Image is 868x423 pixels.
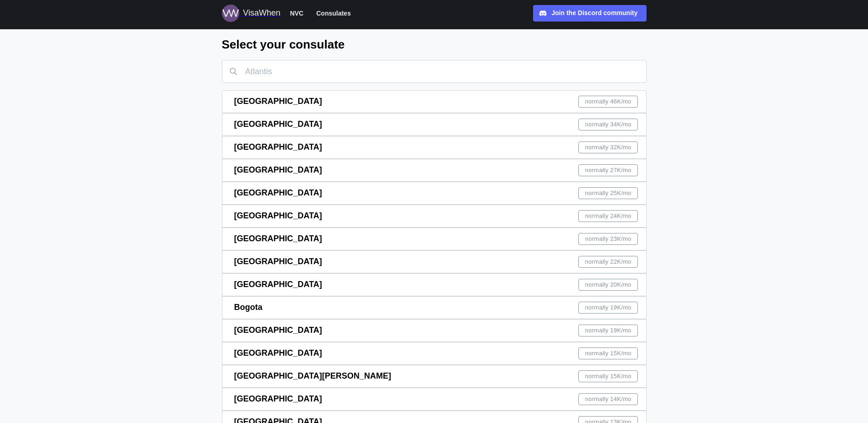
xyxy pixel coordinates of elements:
span: [GEOGRAPHIC_DATA] [234,348,322,358]
a: [GEOGRAPHIC_DATA]normally 19K/mo [222,319,647,342]
span: [GEOGRAPHIC_DATA] [234,280,322,289]
span: [GEOGRAPHIC_DATA] [234,234,322,243]
span: [GEOGRAPHIC_DATA] [234,165,322,174]
a: Logo for VisaWhen VisaWhen [222,5,280,22]
span: normally 19K /mo [585,302,631,313]
a: [GEOGRAPHIC_DATA]normally 14K/mo [222,388,647,411]
img: Logo for VisaWhen [222,5,239,22]
a: [GEOGRAPHIC_DATA]normally 15K/mo [222,342,647,365]
input: Atlantis [222,60,647,83]
a: [GEOGRAPHIC_DATA]normally 25K/mo [222,182,647,205]
div: Join the Discord community [551,8,637,18]
a: [GEOGRAPHIC_DATA]normally 22K/mo [222,250,647,273]
div: VisaWhen [243,7,280,20]
a: [GEOGRAPHIC_DATA]normally 27K/mo [222,159,647,182]
span: [GEOGRAPHIC_DATA] [234,394,322,403]
span: [GEOGRAPHIC_DATA] [234,119,322,129]
span: Consulates [316,8,350,19]
span: [GEOGRAPHIC_DATA] [234,211,322,220]
span: [GEOGRAPHIC_DATA] [234,188,322,197]
span: normally 24K /mo [585,211,631,222]
a: [GEOGRAPHIC_DATA]normally 24K/mo [222,205,647,228]
span: normally 14K /mo [585,394,631,405]
span: normally 23K /mo [585,233,631,244]
a: Bogotanormally 19K/mo [222,296,647,319]
span: [GEOGRAPHIC_DATA] [234,97,322,106]
span: normally 32K /mo [585,142,631,153]
span: [GEOGRAPHIC_DATA] [234,257,322,266]
button: NVC [286,7,308,19]
span: [GEOGRAPHIC_DATA] [234,325,322,335]
span: normally 15K /mo [585,371,631,382]
a: [GEOGRAPHIC_DATA]normally 32K/mo [222,136,647,159]
a: [GEOGRAPHIC_DATA]normally 23K/mo [222,228,647,250]
span: NVC [290,8,304,19]
span: normally 15K /mo [585,348,631,359]
span: normally 20K /mo [585,279,631,290]
span: normally 22K /mo [585,256,631,267]
span: Bogota [234,303,263,312]
a: [GEOGRAPHIC_DATA][PERSON_NAME]normally 15K/mo [222,365,647,388]
span: normally 19K /mo [585,325,631,336]
span: normally 27K /mo [585,165,631,176]
a: [GEOGRAPHIC_DATA]normally 46K/mo [222,90,647,113]
span: [GEOGRAPHIC_DATA][PERSON_NAME] [234,371,391,380]
a: [GEOGRAPHIC_DATA]normally 20K/mo [222,273,647,296]
a: Join the Discord community [533,5,647,22]
span: [GEOGRAPHIC_DATA] [234,142,322,152]
a: [GEOGRAPHIC_DATA]normally 34K/mo [222,113,647,136]
h2: Select your consulate [222,37,647,53]
button: Consulates [312,7,355,19]
span: normally 34K /mo [585,119,631,130]
span: normally 46K /mo [585,96,631,107]
span: normally 25K /mo [585,188,631,199]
